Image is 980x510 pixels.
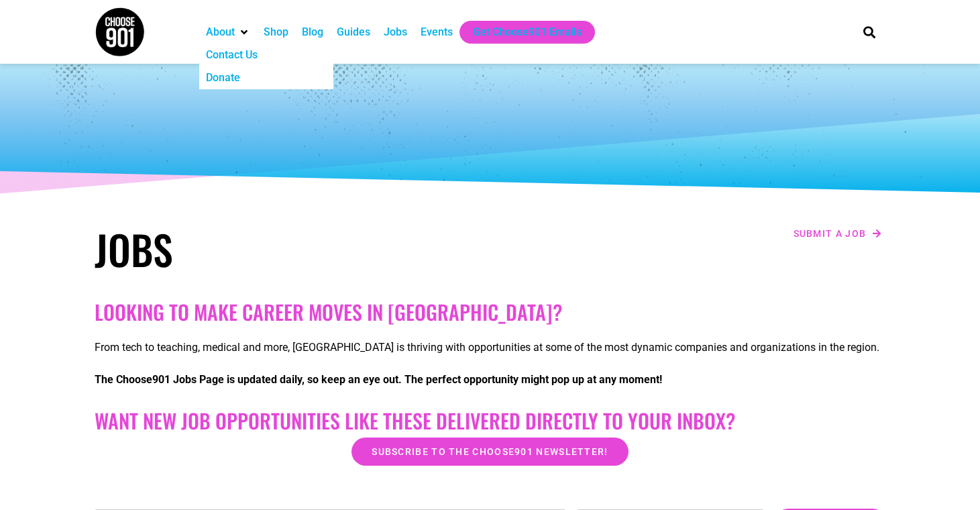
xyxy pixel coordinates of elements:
[421,24,453,40] a: Events
[264,24,288,40] a: Shop
[384,24,407,40] a: Jobs
[790,225,886,242] a: Submit a job
[794,229,867,238] span: Submit a job
[858,21,880,43] div: Search
[95,300,886,324] h2: Looking to make career moves in [GEOGRAPHIC_DATA]?
[206,70,240,86] a: Donate
[351,438,628,466] a: Subscribe to the Choose901 newsletter!
[95,373,662,386] strong: The Choose901 Jobs Page is updated daily, so keep an eye out. The perfect opportunity might pop u...
[337,24,370,40] a: Guides
[95,340,886,356] p: From tech to teaching, medical and more, [GEOGRAPHIC_DATA] is thriving with opportunities at some...
[199,21,257,44] div: About
[199,21,840,44] nav: Main nav
[372,447,608,456] span: Subscribe to the Choose901 newsletter!
[95,409,886,433] h2: Want New Job Opportunities like these Delivered Directly to your Inbox?
[302,24,323,40] a: Blog
[95,225,484,273] h1: Jobs
[473,24,582,40] a: Get Choose901 Emails
[206,47,258,63] a: Contact Us
[206,24,235,40] a: About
